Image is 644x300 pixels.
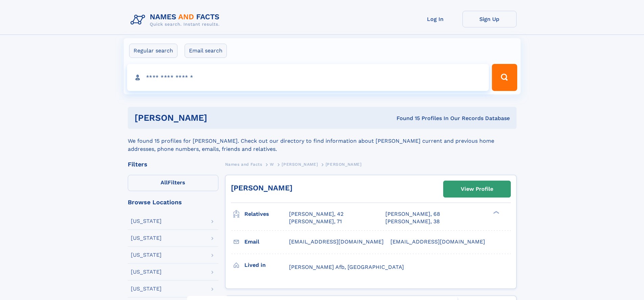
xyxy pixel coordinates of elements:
[131,252,162,258] div: [US_STATE]
[289,238,384,245] span: [EMAIL_ADDRESS][DOMAIN_NAME]
[244,259,289,271] h3: Lived in
[225,160,262,168] a: Names and Facts
[127,64,489,91] input: search input
[128,11,225,29] img: Logo Names and Facts
[289,218,342,225] a: [PERSON_NAME], 71
[385,210,440,218] a: [PERSON_NAME], 68
[161,179,168,186] span: All
[128,161,218,167] div: Filters
[289,264,404,270] span: [PERSON_NAME] Afb, [GEOGRAPHIC_DATA]
[131,235,162,241] div: [US_STATE]
[462,11,517,27] a: Sign Up
[270,162,274,167] span: W
[185,44,227,58] label: Email search
[326,162,362,167] span: [PERSON_NAME]
[244,208,289,220] h3: Relatives
[231,184,292,192] a: [PERSON_NAME]
[128,129,517,153] div: We found 15 profiles for [PERSON_NAME]. Check out our directory to find information about [PERSON...
[129,44,177,58] label: Regular search
[492,210,500,215] div: ❯
[289,210,343,218] a: [PERSON_NAME], 42
[302,115,510,122] div: Found 15 Profiles In Our Records Database
[244,236,289,248] h3: Email
[444,181,510,197] a: View Profile
[135,114,302,122] h1: [PERSON_NAME]
[282,160,318,168] a: [PERSON_NAME]
[270,160,274,168] a: W
[128,175,218,191] label: Filters
[461,181,493,197] div: View Profile
[131,218,162,224] div: [US_STATE]
[408,11,462,27] a: Log In
[492,64,517,91] button: Search Button
[131,286,162,292] div: [US_STATE]
[282,162,318,167] span: [PERSON_NAME]
[131,269,162,275] div: [US_STATE]
[128,199,218,205] div: Browse Locations
[390,238,485,245] span: [EMAIL_ADDRESS][DOMAIN_NAME]
[385,218,440,225] a: [PERSON_NAME], 38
